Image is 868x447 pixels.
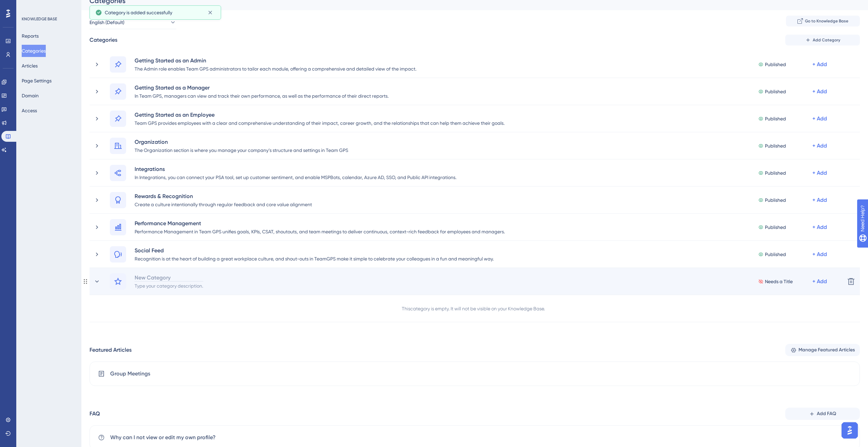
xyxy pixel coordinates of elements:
span: Published [765,88,786,96]
div: Featured Articles [90,346,132,354]
div: Integrations [134,165,457,173]
iframe: UserGuiding AI Assistant Launcher [840,420,860,441]
div: Performance Management [134,219,505,227]
span: Published [765,115,786,123]
button: Add FAQ [785,408,860,420]
div: This category is empty. It will not be visible on your Knowledge Base. [402,305,545,313]
span: Published [765,196,786,204]
button: Domain [22,90,39,102]
span: Add Category [813,37,840,43]
div: Social Feed [134,246,494,254]
div: + Add [812,60,827,69]
div: In Integrations, you can connect your PSA tool, set up customer sentiment, and enable MSPBots, ca... [134,173,457,181]
button: Page Settings [22,75,52,87]
button: Add Category [785,35,860,45]
div: Create a culture intentionally through regular feedback and core value alignment [134,200,312,208]
div: The Admin role enables Team GPS administrators to tailor each module, offering a comprehensive an... [134,64,417,73]
div: New Category [134,273,203,281]
div: Recognition is at the heart of building a great workplace culture, and shout-outs in TeamGPS make... [134,254,494,263]
span: Published [765,250,786,258]
div: The Organization section is where you manage your company’s structure and settings in Team GPS [134,146,349,154]
button: Access [22,104,37,117]
button: Manage Featured Articles [785,344,860,356]
span: Group Meetings [110,370,150,378]
div: Getting Started as an Admin [134,56,417,64]
div: + Add [812,277,827,286]
div: Type your category description. [134,281,203,290]
div: + Add [812,196,827,204]
div: Getting Started as a Manager [134,83,389,92]
div: + Add [812,115,827,123]
div: KNOWLEDGE BASE [22,16,57,22]
span: Published [765,223,786,231]
button: Reports [22,30,39,42]
div: Team GPS provides employees with a clear and comprehensive understanding of their impact, career ... [134,119,505,127]
span: Need Help? [16,2,42,10]
div: Categories [90,36,117,44]
div: Rewards & Recognition [134,192,312,200]
span: Add FAQ [817,410,836,418]
span: Go to Knowledge Base [805,18,848,24]
button: English (Default) [90,16,176,29]
span: Published [765,60,786,69]
div: FAQ [90,410,100,418]
span: Why can I not view or edit my own profile? [110,433,216,442]
span: Manage Featured Articles [798,346,855,354]
div: Getting Started as an Employee [134,111,505,119]
div: Organization [134,138,349,146]
span: English (Default) [90,18,124,26]
button: Categories [22,45,46,57]
div: + Add [812,169,827,177]
div: + Add [812,250,827,258]
button: Go to Knowledge Base [786,16,860,26]
span: Needs a Title [765,277,793,286]
div: + Add [812,88,827,96]
span: Published [765,169,786,177]
div: Performance Management in Team GPS unifies goals, KPIs, CSAT, shoutouts, and team meetings to del... [134,227,505,235]
button: Articles [22,60,38,72]
span: Published [765,142,786,150]
div: + Add [812,223,827,231]
div: In Team GPS, managers can view and track their own performance, as well as the performance of the... [134,92,389,100]
div: + Add [812,142,827,150]
span: Category is added successfully [105,8,172,17]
